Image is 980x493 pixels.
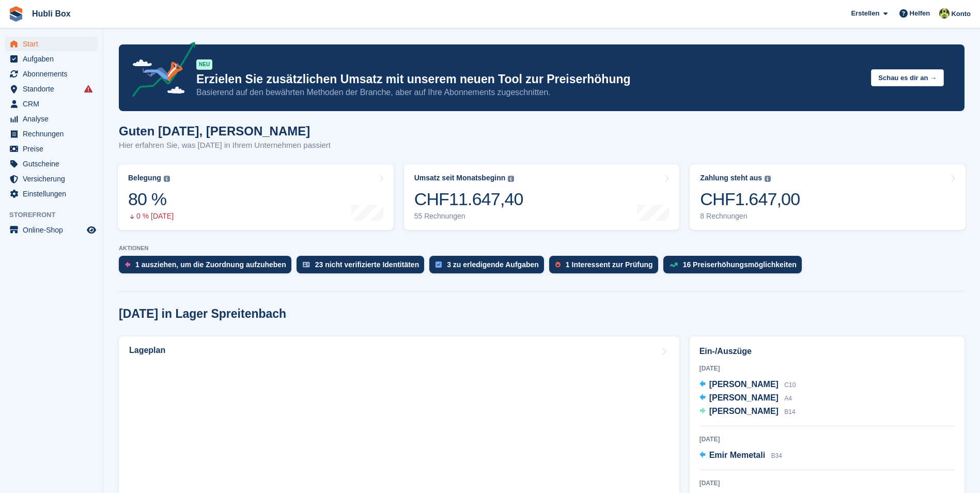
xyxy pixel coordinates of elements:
span: Rechnungen [23,127,85,141]
span: Emir Memetali [709,451,765,459]
span: Standorte [23,82,85,96]
img: icon-info-grey-7440780725fd019a000dd9b08b2336e03edf1995a4989e88bcd33f0948082b44.svg [765,176,771,182]
div: 1 Interessent zur Prüfung [566,260,653,269]
h2: Ein-/Auszüge [699,345,955,358]
a: Belegung 80 % 0 % [DATE] [118,164,394,230]
h1: Guten [DATE], [PERSON_NAME] [119,124,331,138]
a: menu [5,142,98,156]
a: [PERSON_NAME] A4 [699,392,792,405]
span: Konto [951,9,971,19]
span: B34 [771,452,782,459]
p: AKTIONEN [119,245,965,252]
div: 1 ausziehen, um die Zuordnung aufzuheben [135,260,286,269]
span: Erstellen [851,8,879,19]
a: Speisekarte [5,223,98,237]
img: price_increase_opportunities-93ffe204e8149a01c8c9dc8f82e8f89637d9d84a8eef4429ea346261dce0b2c0.svg [670,263,678,267]
a: menu [5,97,98,111]
div: 80 % [128,189,174,210]
span: [PERSON_NAME] [709,380,779,389]
img: task-75834270c22a3079a89374b754ae025e5fb1db73e45f91037f5363f120a921f8.svg [435,261,442,268]
a: menu [5,37,98,51]
span: Helfen [910,8,930,19]
img: stora-icon-8386f47178a22dfd0bd8f6a31ec36ba5ce8667c1dd55bd0f319d3a0aa187defe.svg [8,6,24,22]
span: [PERSON_NAME] [709,393,779,402]
span: Storefront [9,210,103,220]
span: A4 [784,395,792,402]
span: Online-Shop [23,223,85,237]
span: B14 [784,408,795,415]
span: Einstellungen [23,187,85,201]
p: Basierend auf den bewährten Methoden der Branche, aber auf Ihre Abonnements zugeschnitten. [196,87,863,98]
a: menu [5,82,98,96]
a: menu [5,172,98,186]
a: 1 ausziehen, um die Zuordnung aufzuheben [119,256,297,279]
span: CRM [23,97,85,111]
div: 55 Rechnungen [414,212,523,221]
img: icon-info-grey-7440780725fd019a000dd9b08b2336e03edf1995a4989e88bcd33f0948082b44.svg [508,176,514,182]
a: 23 nicht verifizierte Identitäten [297,256,430,279]
a: menu [5,187,98,201]
a: menu [5,112,98,126]
a: [PERSON_NAME] C10 [699,378,796,392]
p: Hier erfahren Sie, was [DATE] in Ihrem Unternehmen passiert [119,140,331,151]
div: 3 zu erledigende Aufgaben [447,260,539,269]
a: Emir Memetali B34 [699,449,782,463]
i: Es sind Fehler bei der Synchronisierung von Smart-Einträgen aufgetreten [84,85,92,93]
img: price-adjustments-announcement-icon-8257ccfd72463d97f412b2fc003d46551f7dbcb40ab6d574587a9cd5c0d94... [123,42,196,101]
div: CHF11.647,40 [414,189,523,210]
span: [PERSON_NAME] [709,407,779,415]
a: Umsatz seit Monatsbeginn CHF11.647,40 55 Rechnungen [404,164,680,230]
h2: Lageplan [129,346,165,355]
img: Luca Space4you [939,8,950,19]
div: NEU [196,59,212,70]
a: 3 zu erledigende Aufgaben [429,256,549,279]
img: prospect-51fa495bee0391a8d652442698ab0144808aea92771e9ea1ae160a38d050c398.svg [555,261,561,268]
a: Zahlung steht aus CHF1.647,00 8 Rechnungen [690,164,966,230]
a: 16 Preiserhöhungsmöglichkeiten [663,256,807,279]
a: menu [5,127,98,141]
div: CHF1.647,00 [700,189,800,210]
img: verify_identity-adf6edd0f0f0b5bbfe63781bf79b02c33cf7c696d77639b501bdc392416b5a36.svg [303,261,310,268]
img: move_outs_to_deallocate_icon-f764333ba52eb49d3ac5e1228854f67142a1ed5810a6f6cc68b1a99e826820c5.svg [125,261,130,268]
div: [DATE] [699,364,955,373]
a: menu [5,67,98,81]
div: Umsatz seit Monatsbeginn [414,174,506,182]
div: 23 nicht verifizierte Identitäten [315,260,419,269]
div: [DATE] [699,479,955,488]
a: [PERSON_NAME] B14 [699,405,796,419]
div: 8 Rechnungen [700,212,800,221]
span: Preise [23,142,85,156]
span: Analyse [23,112,85,126]
span: Start [23,37,85,51]
h2: [DATE] in Lager Spreitenbach [119,307,286,321]
span: Gutscheine [23,157,85,171]
div: 0 % [DATE] [128,212,174,221]
button: Schau es dir an → [871,69,944,86]
a: Vorschau-Shop [85,224,98,236]
div: Belegung [128,174,161,182]
span: C10 [784,381,796,389]
a: menu [5,52,98,66]
img: icon-info-grey-7440780725fd019a000dd9b08b2336e03edf1995a4989e88bcd33f0948082b44.svg [164,176,170,182]
a: menu [5,157,98,171]
a: Hubli Box [28,5,75,22]
div: Zahlung steht aus [700,174,762,182]
div: [DATE] [699,435,955,444]
span: Abonnements [23,67,85,81]
span: Versicherung [23,172,85,186]
a: 1 Interessent zur Prüfung [549,256,663,279]
div: 16 Preiserhöhungsmöglichkeiten [683,260,797,269]
p: Erzielen Sie zusätzlichen Umsatz mit unserem neuen Tool zur Preiserhöhung [196,72,863,87]
span: Aufgaben [23,52,85,66]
